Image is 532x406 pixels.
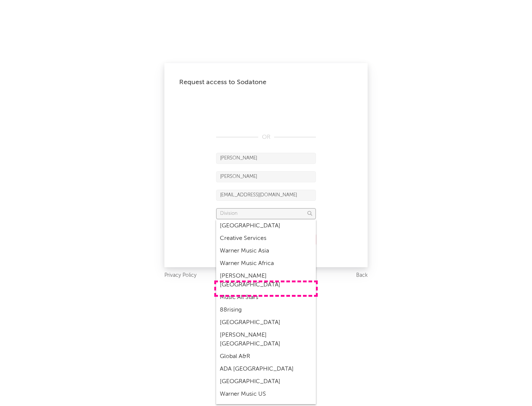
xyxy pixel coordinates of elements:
[216,375,316,388] div: [GEOGRAPHIC_DATA]
[216,153,316,164] input: First Name
[216,133,316,142] div: OR
[216,316,316,329] div: [GEOGRAPHIC_DATA]
[216,257,316,270] div: Warner Music Africa
[216,329,316,350] div: [PERSON_NAME] [GEOGRAPHIC_DATA]
[216,363,316,375] div: ADA [GEOGRAPHIC_DATA]
[216,388,316,400] div: Warner Music US
[216,232,316,245] div: Creative Services
[179,78,353,87] div: Request access to Sodatone
[216,350,316,363] div: Global A&R
[216,291,316,304] div: Music All Stars
[216,304,316,316] div: 88rising
[164,271,197,280] a: Privacy Policy
[216,270,316,291] div: [PERSON_NAME] [GEOGRAPHIC_DATA]
[356,271,368,280] a: Back
[216,220,316,232] div: [GEOGRAPHIC_DATA]
[216,208,316,219] input: Division
[216,245,316,257] div: Warner Music Asia
[216,171,316,182] input: Last Name
[216,190,316,201] input: Email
